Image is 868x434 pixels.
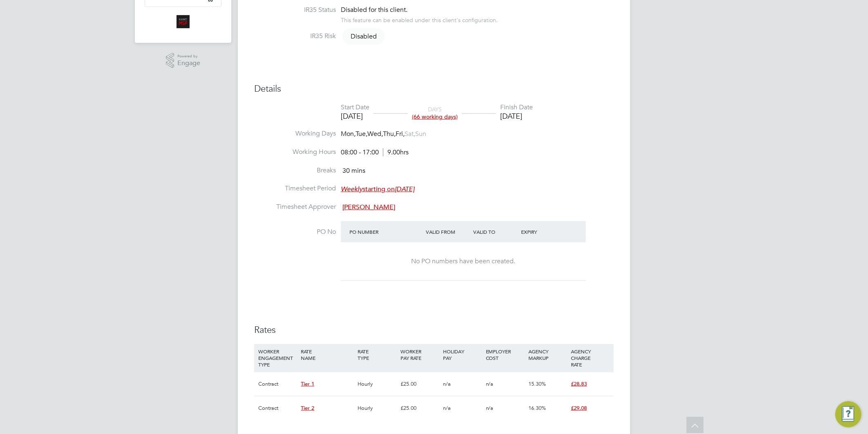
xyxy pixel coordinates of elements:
a: Powered byEngage [166,53,201,68]
span: Engage [177,60,200,67]
label: IR35 Risk [254,32,336,41]
div: WORKER ENGAGEMENT TYPE [256,344,299,372]
span: Tier 1 [301,380,314,387]
div: £25.00 [398,396,441,420]
label: Timesheet Period [254,184,336,193]
span: n/a [443,380,451,387]
h3: Rates [254,324,614,336]
div: [DATE] [341,111,369,121]
span: (66 working days) [412,113,458,120]
div: AGENCY MARKUP [526,344,569,365]
span: starting on [341,185,414,193]
div: Start Date [341,103,369,112]
div: Valid From [424,224,472,239]
span: £29.08 [571,405,587,411]
div: DAYS [408,106,462,120]
span: Mon, [341,130,356,138]
span: [PERSON_NAME] [342,203,395,211]
div: AGENCY CHARGE RATE [569,344,612,372]
button: Engage Resource Center [835,401,861,427]
span: £28.83 [571,380,587,387]
span: Powered by [177,53,200,60]
div: £25.00 [398,372,441,396]
span: 9.00hrs [383,148,409,156]
div: Valid To [472,224,519,239]
label: Breaks [254,166,336,175]
label: Working Days [254,129,336,138]
div: WORKER PAY RATE [398,344,441,365]
div: Hourly [356,396,398,420]
label: PO No [254,228,336,236]
div: Finish Date [500,103,533,112]
span: 16.30% [528,405,546,411]
span: 15.30% [528,380,546,387]
div: HOLIDAY PAY [441,344,483,365]
em: [DATE] [395,185,414,193]
div: Expiry [519,224,567,239]
span: Wed, [367,130,383,138]
span: Tier 2 [301,405,314,411]
div: Contract [256,372,299,396]
h3: Details [254,83,614,95]
span: n/a [486,380,494,387]
span: Disabled for this client. [341,6,407,14]
div: RATE NAME [299,344,356,365]
div: [DATE] [500,111,533,121]
div: Hourly [356,372,398,396]
span: Sat, [405,130,415,138]
div: No PO numbers have been created. [349,257,578,266]
label: Working Hours [254,148,336,156]
div: EMPLOYER COST [484,344,526,365]
span: 30 mins [342,167,365,175]
span: n/a [486,405,494,411]
div: This feature can be enabled under this client's configuration. [341,14,498,24]
em: Weekly [341,185,362,193]
span: Fri, [396,130,405,138]
div: Contract [256,396,299,420]
div: 08:00 - 17:00 [341,148,409,157]
div: RATE TYPE [356,344,398,365]
a: Go to home page [145,15,221,28]
span: Tue, [356,130,367,138]
div: PO Number [347,224,424,239]
img: alliancemsp-logo-retina.png [177,15,190,28]
span: n/a [443,405,451,411]
label: IR35 Status [254,6,336,14]
label: Timesheet Approver [254,203,336,211]
span: Sun [415,130,426,138]
span: Thu, [383,130,396,138]
span: Disabled [342,28,385,45]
